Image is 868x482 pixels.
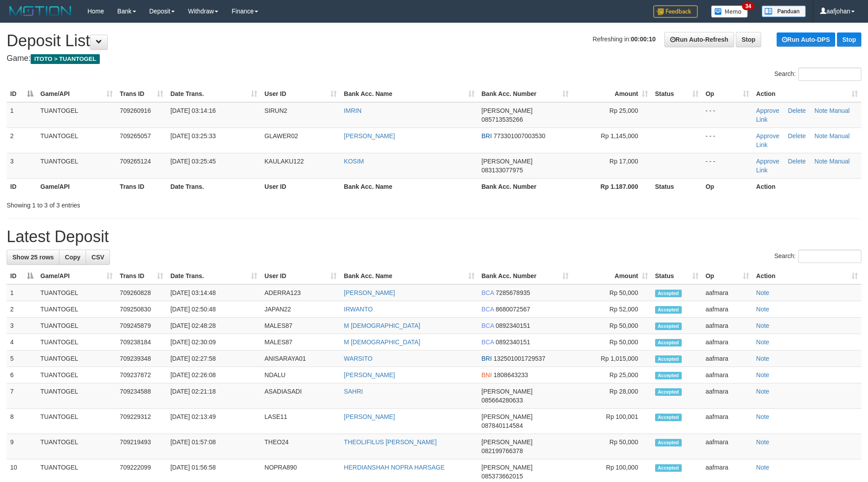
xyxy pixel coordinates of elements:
[344,339,420,346] a: M [DEMOGRAPHIC_DATA]
[37,318,116,334] td: TUANTOGEL
[756,158,779,165] a: Approve
[601,132,638,139] span: Rp 1,145,000
[167,434,261,459] td: [DATE] 01:57:08
[37,367,116,383] td: TUANTOGEL
[655,439,682,446] span: Accepted
[7,178,37,195] th: ID
[756,306,770,313] a: Note
[7,318,37,334] td: 3
[116,334,167,351] td: 709238184
[261,86,340,102] th: User ID: activate to sort column ascending
[711,5,748,18] img: Button%20Memo.svg
[572,284,652,301] td: Rp 50,000
[344,158,364,165] a: KOSIM
[702,153,753,178] td: - - -
[7,54,861,63] h4: Game:
[344,322,420,329] a: M [DEMOGRAPHIC_DATA]
[702,334,753,351] td: aafmara
[482,322,494,329] span: BCA
[116,434,167,459] td: 709219493
[170,158,216,165] span: [DATE] 03:25:45
[702,351,753,367] td: aafmara
[762,5,806,17] img: panduan.png
[653,5,698,18] img: Feedback.jpg
[31,54,100,64] span: ITOTO > TUANTOGEL
[482,107,533,114] span: [PERSON_NAME]
[494,371,528,378] span: Copy 1808643233 to clipboard
[261,434,340,459] td: THEO24
[7,228,861,246] h1: Latest Deposit
[482,473,523,480] span: Copy 085373662015 to clipboard
[344,413,395,420] a: [PERSON_NAME]
[167,268,261,284] th: Date Trans.: activate to sort column ascending
[756,371,770,378] a: Note
[344,371,395,378] a: [PERSON_NAME]
[736,32,761,47] a: Stop
[756,388,770,395] a: Note
[37,86,116,102] th: Game/API: activate to sort column ascending
[167,301,261,318] td: [DATE] 02:50:48
[116,383,167,409] td: 709234588
[788,107,805,114] a: Delete
[482,158,533,165] span: [PERSON_NAME]
[261,351,340,367] td: ANISARAYA01
[593,36,656,43] span: Refreshing in:
[742,2,754,10] span: 34
[702,318,753,334] td: aafmara
[655,290,682,297] span: Accepted
[59,250,86,265] a: Copy
[774,68,861,81] label: Search:
[170,107,216,114] span: [DATE] 03:14:16
[7,367,37,383] td: 6
[344,388,363,395] a: SAHRI
[837,32,861,47] a: Stop
[167,367,261,383] td: [DATE] 02:26:08
[344,289,395,296] a: [PERSON_NAME]
[753,86,861,102] th: Action: activate to sort column ascending
[652,86,702,102] th: Status: activate to sort column ascending
[702,127,753,153] td: - - -
[756,322,770,329] a: Note
[814,158,828,165] a: Note
[7,86,37,102] th: ID: activate to sort column descending
[340,86,478,102] th: Bank Acc. Name: activate to sort column ascending
[120,132,151,139] span: 709265057
[702,367,753,383] td: aafmara
[37,409,116,434] td: TUANTOGEL
[7,351,37,367] td: 5
[116,86,167,102] th: Trans ID: activate to sort column ascending
[702,284,753,301] td: aafmara
[340,178,478,195] th: Bank Acc. Name
[344,306,373,313] a: IRWANTO
[167,318,261,334] td: [DATE] 02:48:28
[572,334,652,351] td: Rp 50,000
[116,318,167,334] td: 709245879
[702,268,753,284] th: Op: activate to sort column ascending
[572,367,652,383] td: Rp 25,000
[495,322,530,329] span: Copy 0892340151 to clipboard
[753,178,861,195] th: Action
[655,339,682,347] span: Accepted
[702,301,753,318] td: aafmara
[702,409,753,434] td: aafmara
[344,355,373,362] a: WARSITO
[65,254,80,261] span: Copy
[261,409,340,434] td: LASE11
[482,438,533,446] span: [PERSON_NAME]
[652,268,702,284] th: Status: activate to sort column ascending
[264,158,304,165] span: KAULAKU122
[572,178,652,195] th: Rp 1.187.000
[264,132,298,139] span: GLAWER02
[655,464,682,472] span: Accepted
[7,284,37,301] td: 1
[261,268,340,284] th: User ID: activate to sort column ascending
[482,167,523,174] span: Copy 083133077975 to clipboard
[572,86,652,102] th: Amount: activate to sort column ascending
[116,301,167,318] td: 709250830
[482,116,523,123] span: Copy 085713535266 to clipboard
[788,132,805,139] a: Delete
[344,438,436,446] a: THEOLIFILUS [PERSON_NAME]
[494,355,546,362] span: Copy 132501001729537 to clipboard
[7,334,37,351] td: 4
[37,102,116,128] td: TUANTOGEL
